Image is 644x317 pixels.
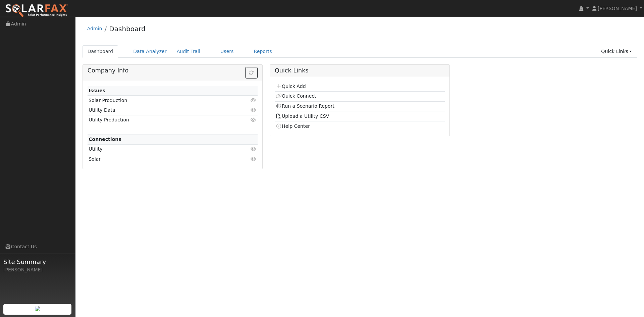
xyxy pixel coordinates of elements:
[172,45,205,58] a: Audit Trail
[276,93,316,99] a: Quick Connect
[276,113,329,119] a: Upload a Utility CSV
[251,117,257,122] i: Click to view
[215,45,239,58] a: Users
[88,105,230,115] td: Utility Data
[251,108,257,112] i: Click to view
[5,4,68,18] img: SolarFax
[596,45,637,58] a: Quick Links
[276,103,334,109] a: Run a Scenario Report
[128,45,172,58] a: Data Analyzer
[88,154,230,164] td: Solar
[88,115,230,125] td: Utility Production
[83,45,118,58] a: Dashboard
[88,67,258,74] h5: Company Info
[275,67,445,74] h5: Quick Links
[35,306,40,311] img: retrieve
[88,96,230,105] td: Solar Production
[249,45,277,58] a: Reports
[251,98,257,103] i: Click to view
[87,26,102,31] a: Admin
[276,84,306,89] a: Quick Add
[251,157,257,161] i: Click to view
[3,257,72,266] span: Site Summary
[3,266,72,273] div: [PERSON_NAME]
[276,123,310,129] a: Help Center
[89,88,105,93] strong: Issues
[89,137,121,142] strong: Connections
[251,147,257,151] i: Click to view
[598,6,637,11] span: [PERSON_NAME]
[109,25,146,33] a: Dashboard
[88,144,230,154] td: Utility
